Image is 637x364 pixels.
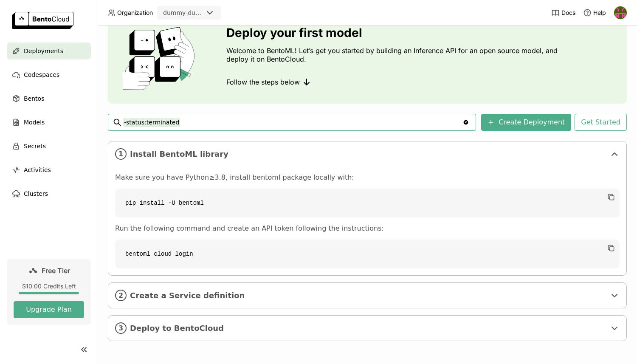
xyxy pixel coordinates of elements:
[7,161,91,178] a: Activities
[7,138,91,155] a: Secrets
[130,324,606,333] span: Deploy to BentoCloud
[7,90,91,107] a: Bentos
[163,8,203,17] div: dummy-dumbo
[115,290,127,301] i: 2
[108,283,626,308] div: 2Create a Service definition
[24,93,44,104] span: Bentos
[226,46,562,63] p: Welcome to BentoML! Let’s get you started by building an Inference API for an open source model, ...
[462,119,469,126] svg: Clear value
[130,150,606,159] span: Install BentoML library
[575,114,627,131] button: Get Started
[7,66,91,83] a: Codespaces
[593,9,606,17] span: Help
[115,189,620,217] code: pip install -U bentoml
[14,301,84,318] button: Upgrade Plan
[7,114,91,131] a: Models
[115,26,206,90] img: cover onboarding
[24,70,59,80] span: Codespaces
[614,6,627,19] img: Dhruv Vakharwala
[108,141,626,166] div: 1Install BentoML library
[115,173,620,182] p: Make sure you have Python≥3.8, install bentoml package locally with:
[12,12,73,29] img: logo
[204,9,205,17] input: Selected dummy-dumbo.
[108,316,626,341] div: 3Deploy to BentoCloud
[7,259,91,325] a: Free Tier$10.00 Credits LeftUpgrade Plan
[115,322,127,334] i: 3
[24,117,45,127] span: Models
[24,46,63,56] span: Deployments
[117,9,153,17] span: Organization
[24,165,51,175] span: Activities
[561,9,575,17] span: Docs
[115,148,127,160] i: 1
[24,141,46,151] span: Secrets
[7,185,91,202] a: Clusters
[481,114,571,131] button: Create Deployment
[24,189,48,199] span: Clusters
[130,291,606,300] span: Create a Service definition
[115,224,620,233] p: Run the following command and create an API token following the instructions:
[583,8,606,17] div: Help
[226,78,300,86] span: Follow the steps below
[14,282,84,290] div: $10.00 Credits Left
[123,116,462,129] input: Search
[551,8,575,17] a: Docs
[226,26,562,40] h3: Deploy your first model
[42,266,70,275] span: Free Tier
[115,240,620,268] code: bentoml cloud login
[7,42,91,59] a: Deployments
